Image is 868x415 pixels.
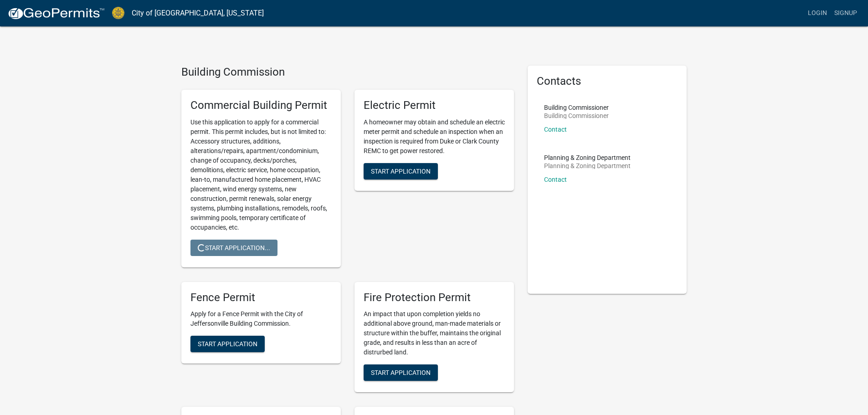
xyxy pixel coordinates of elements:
[190,118,332,232] p: Use this application to apply for a commercial permit. This permit includes, but is not limited t...
[132,5,264,21] a: City of [GEOGRAPHIC_DATA], [US_STATE]
[364,118,505,156] p: A homeowner may obtain and schedule an electric meter permit and schedule an inspection when an i...
[544,126,567,133] a: Contact
[364,99,505,112] h5: Electric Permit
[364,364,438,381] button: Start Application
[544,163,631,169] p: Planning & Zoning Department
[112,7,124,19] img: City of Jeffersonville, Indiana
[364,163,438,179] button: Start Application
[831,5,861,22] a: Signup
[544,104,609,111] p: Building Commissioner
[364,309,505,357] p: An impact that upon completion yields no additional above ground, man-made materials or structure...
[371,167,431,174] span: Start Application
[371,369,431,376] span: Start Application
[544,154,631,161] p: Planning & Zoning Department
[364,291,505,304] h5: Fire Protection Permit
[544,113,609,119] p: Building Commissioner
[181,66,514,79] h4: Building Commission
[198,244,270,251] span: Start Application...
[190,336,265,352] button: Start Application
[804,5,831,22] a: Login
[190,309,332,328] p: Apply for a Fence Permit with the City of Jeffersonville Building Commission.
[190,240,277,256] button: Start Application...
[190,99,332,112] h5: Commercial Building Permit
[190,291,332,304] h5: Fence Permit
[198,340,257,348] span: Start Application
[544,176,567,183] a: Contact
[537,75,678,88] h5: Contacts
